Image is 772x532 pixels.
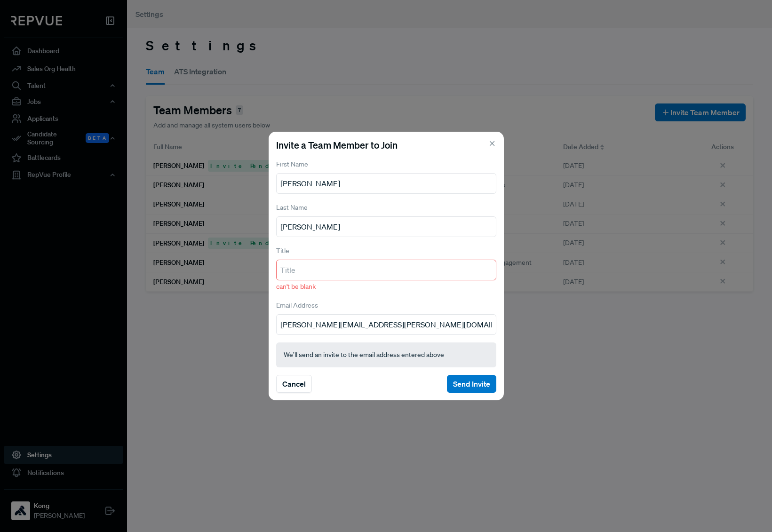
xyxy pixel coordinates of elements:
input: John [276,173,496,194]
label: First Name [276,159,308,169]
h5: Invite a Team Member to Join [276,139,496,151]
input: johndoe@company.com [276,314,496,335]
button: Cancel [276,375,312,393]
input: Doe [276,216,496,237]
label: Email Address [276,301,318,310]
label: Title [276,246,289,256]
input: Title [276,260,496,280]
span: can't be blank [276,282,316,291]
button: Send Invite [447,375,496,393]
p: We’ll send an invite to the email address entered above [284,350,489,360]
label: Last Name [276,203,308,213]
